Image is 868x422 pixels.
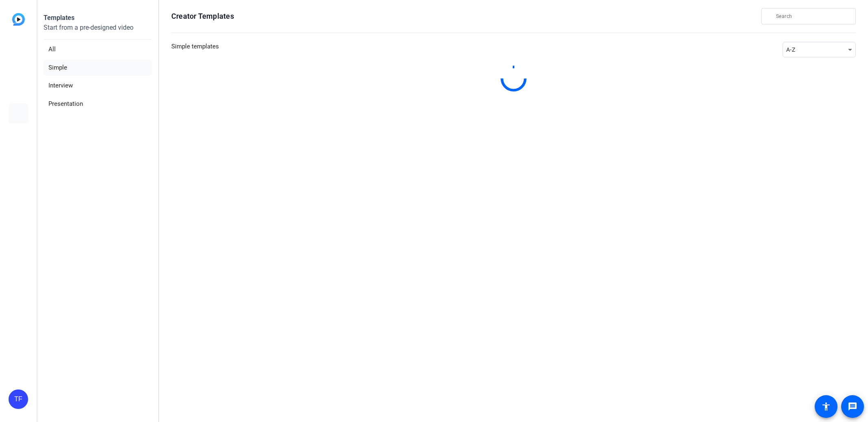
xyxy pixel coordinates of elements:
[44,77,152,94] li: Interview
[171,42,219,57] h3: Simple templates
[171,11,234,21] h1: Creator Templates
[44,41,152,58] li: All
[9,389,28,409] div: TF
[44,59,152,76] li: Simple
[821,402,831,411] mat-icon: accessibility
[12,13,25,26] img: blue-gradient.svg
[44,14,74,22] strong: Templates
[848,402,857,411] mat-icon: message
[786,46,795,53] span: A-Z
[776,11,849,21] input: Search
[44,23,152,39] p: Start from a pre-designed video
[44,96,152,112] li: Presentation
